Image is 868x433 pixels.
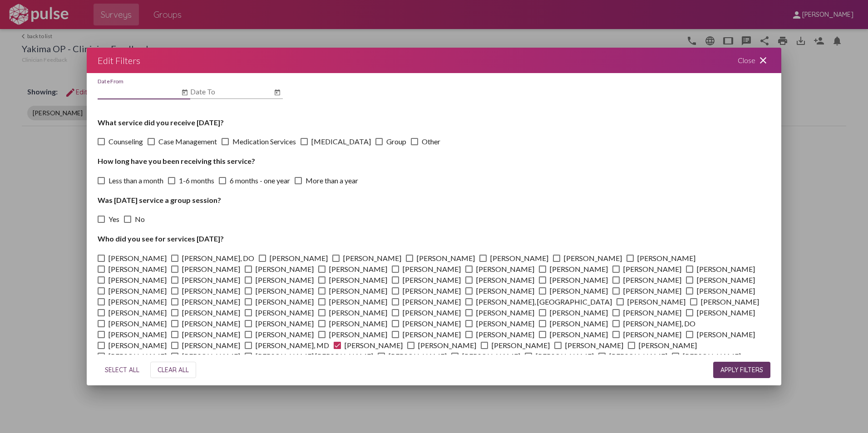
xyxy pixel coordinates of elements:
span: [PERSON_NAME] [623,275,681,285]
span: [PERSON_NAME] [182,340,240,351]
span: [PERSON_NAME] [256,285,314,296]
span: [PERSON_NAME], DO [623,318,695,329]
h4: How long have you been receiving this service? [98,157,770,165]
span: [PERSON_NAME] [256,307,314,318]
h4: Was [DATE] service a group session? [98,196,770,204]
span: [PERSON_NAME] [550,285,608,296]
span: [PERSON_NAME] [403,329,461,340]
span: [PERSON_NAME] [108,318,167,329]
span: [PERSON_NAME] [108,329,167,340]
span: 1-6 months [179,175,214,186]
span: [PERSON_NAME] [476,264,534,275]
span: [PERSON_NAME] [609,351,667,362]
mat-icon: close [758,55,769,66]
span: Case Management [158,136,217,147]
span: [PERSON_NAME], DO [182,253,254,264]
span: [PERSON_NAME] [403,264,461,275]
span: [PERSON_NAME] [536,351,594,362]
span: [PERSON_NAME] [108,351,167,362]
span: Group [386,136,406,147]
span: [PERSON_NAME] [182,275,240,285]
button: CLEAR ALL [150,362,196,378]
span: [PERSON_NAME] [108,285,167,296]
h4: Who did you see for services [DATE]? [98,234,770,243]
span: [PERSON_NAME] [182,264,240,275]
span: [PERSON_NAME] [343,253,401,264]
span: [PERSON_NAME] [329,318,387,329]
span: [PERSON_NAME] [697,285,755,296]
span: [PERSON_NAME] [345,340,403,351]
span: [PERSON_NAME] [256,264,314,275]
span: [PERSON_NAME] [182,285,240,296]
span: [PERSON_NAME] [108,296,167,307]
span: [PERSON_NAME] [476,329,534,340]
span: [PERSON_NAME] [329,275,387,285]
span: [PERSON_NAME] [270,253,328,264]
span: [PERSON_NAME] [476,318,534,329]
span: [PERSON_NAME] [623,285,681,296]
span: [PERSON_NAME] [550,264,608,275]
span: [PERSON_NAME] [565,340,623,351]
span: APPLY FILTERS [720,366,763,374]
span: [PERSON_NAME] [490,253,548,264]
span: [PERSON_NAME] [417,253,475,264]
span: [PERSON_NAME] [182,296,240,307]
span: [PERSON_NAME] [623,329,681,340]
span: [PERSON_NAME] [623,264,681,275]
span: [PERSON_NAME] [697,264,755,275]
span: [PERSON_NAME] [403,296,461,307]
h4: What service did you receive [DATE]? [98,118,770,127]
span: [PERSON_NAME] [329,307,387,318]
span: [PERSON_NAME] [108,340,167,351]
span: [PERSON_NAME] [329,329,387,340]
span: [PERSON_NAME] [418,340,476,351]
span: [PERSON_NAME] [403,285,461,296]
span: [PERSON_NAME] [697,307,755,318]
span: [PERSON_NAME] [329,296,387,307]
span: SELECT ALL [105,366,139,374]
span: [PERSON_NAME] [256,318,314,329]
span: [PERSON_NAME] [108,253,167,264]
span: [PERSON_NAME] [403,318,461,329]
span: [PERSON_NAME] [637,253,695,264]
span: [PERSON_NAME], MD [256,340,329,351]
div: Close [727,48,781,73]
span: [PERSON_NAME] [639,340,697,351]
button: APPLY FILTERS [713,362,770,378]
span: [PERSON_NAME] [476,307,534,318]
span: [PERSON_NAME] [256,296,314,307]
span: [PERSON_NAME] [550,307,608,318]
span: [PERSON_NAME] [476,285,534,296]
span: 6 months - one year [230,175,290,186]
span: Yes [108,214,119,225]
span: [PERSON_NAME] [108,307,167,318]
span: [PERSON_NAME] [476,275,534,285]
button: SELECT ALL [98,362,147,378]
span: [PERSON_NAME] [697,329,755,340]
span: [PERSON_NAME], [GEOGRAPHIC_DATA] [476,296,612,307]
span: [PERSON_NAME] [182,351,240,362]
span: [PERSON_NAME] [329,285,387,296]
button: Open calendar [179,87,190,98]
span: No [135,214,145,225]
span: [PERSON_NAME] [623,307,681,318]
span: [PERSON_NAME] [550,275,608,285]
span: [PERSON_NAME] [701,296,759,307]
span: [PERSON_NAME] [683,351,741,362]
span: [PERSON_NAME] [PERSON_NAME] [256,351,373,362]
span: [PERSON_NAME] [403,307,461,318]
span: [PERSON_NAME] [627,296,686,307]
span: Counseling [108,136,143,147]
span: [PERSON_NAME] [182,318,240,329]
span: [PERSON_NAME] [108,264,167,275]
span: [PERSON_NAME] [182,307,240,318]
span: [PERSON_NAME] [550,318,608,329]
span: CLEAR ALL [158,366,189,374]
span: Other [422,136,440,147]
span: [PERSON_NAME] [697,275,755,285]
span: [PERSON_NAME] [182,329,240,340]
span: [PERSON_NAME] [108,275,167,285]
div: Edit Filters [98,53,140,68]
span: [PERSON_NAME] [403,275,461,285]
span: [PERSON_NAME] [492,340,550,351]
